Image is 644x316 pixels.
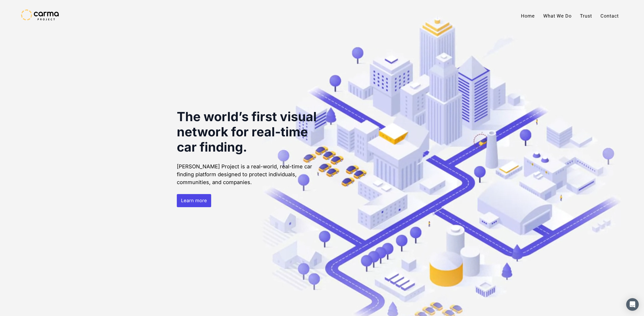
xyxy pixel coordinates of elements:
[517,9,539,23] a: Home
[539,9,576,23] a: What We Do
[21,9,59,20] a: home
[576,9,596,23] a: Trust
[177,109,318,155] h1: The world’s first visual network for real-time car finding.
[177,163,318,186] p: [PERSON_NAME] Project is a real-world, real-time car finding platform designed to protect individ...
[626,298,639,311] div: Open Intercom Messenger
[177,194,211,207] a: Learn more
[596,9,623,23] a: Contact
